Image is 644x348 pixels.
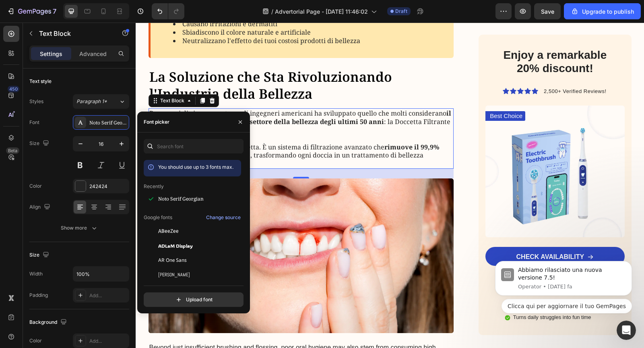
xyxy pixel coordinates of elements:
[356,25,483,54] h2: Enjoy a remarkable 20% discount!
[8,86,19,92] div: 450
[73,94,129,109] button: Paragraph 1*
[29,221,129,235] button: Show more
[79,50,107,58] p: Advanced
[29,98,43,105] div: Styles
[37,6,312,14] li: Sbiadiscono il colore naturale e artificiale
[14,87,318,112] p: Dopo anni di ricerca, un team di ingegneri americani ha sviluppato quello che molti considerano :...
[73,267,129,281] input: Auto
[14,128,83,137] strong: delle sostanze nocive
[89,292,127,299] div: Add...
[29,202,52,213] div: Align
[378,278,469,284] p: Includes handy blue and red LED lights
[158,195,204,203] span: Noto Serif Georgian
[206,214,241,221] div: Change source
[53,6,56,16] p: 7
[144,214,172,221] p: Google fonts
[350,83,489,215] img: gempages_576709691879457531-bd18ee2d-b46b-437e-9ea4-bfb4d1a75b86.webp
[206,213,241,222] button: Change source
[39,29,107,38] p: Text Block
[89,183,127,190] div: 242424
[144,292,244,307] button: Upload font
[271,7,273,16] span: /
[29,250,51,261] div: Size
[408,66,471,72] span: 2,500+ Verified Reviews!
[89,338,127,345] div: Add...
[378,264,469,271] p: Just 2 minutes for a thorough clean
[534,3,561,19] button: Save
[564,3,641,19] button: Upgrade to publish
[144,183,164,190] p: Recently
[136,23,644,348] iframe: Design area
[76,98,107,105] span: Paragraph 1*
[37,14,312,23] li: Neutralizzano l'effetto dei tuoi costosi prodotti di bellezza
[29,270,43,278] div: Width
[541,8,554,15] span: Save
[158,164,233,170] span: You should use up to 3 fonts max.
[378,250,469,257] p: Features 3 cleaning modes, timers
[285,120,304,129] strong: 99,9%
[23,75,50,82] div: Text Block
[14,120,318,145] p: Questo non è una semplice doccetta. È un sistema di filtrazione avanzato che dall'acqua, trasform...
[29,182,42,190] div: Color
[152,3,184,19] div: Undo/Redo
[6,147,19,154] div: Beta
[483,235,644,326] iframe: Intercom notifications messaggio
[61,224,98,232] div: Show more
[29,337,42,344] div: Color
[275,7,368,16] span: Advertorial Page - [DATE] 11:46:02
[14,86,316,104] strong: il dispositivo più innovativo nel settore della bellezza degli ultimi 50 anni
[144,139,244,153] input: Search font
[158,228,179,235] span: ABeeZee
[3,3,60,19] button: 7
[571,7,634,16] div: Upgrade to publish
[249,120,283,129] strong: rimuove il
[13,45,318,81] h3: La Soluzione che Sta Rivoluzionando l'Industria della Bellezza
[13,156,318,311] img: gempages_576709691879457531-a1ece66b-0635-4570-a9ae-2b32cf5c52bb.webp
[158,271,190,278] span: [PERSON_NAME]
[144,118,169,126] div: Font picker
[29,78,52,85] div: Text style
[40,50,62,58] p: Settings
[395,8,407,15] span: Draft
[354,90,387,98] p: Best Choice
[350,224,489,244] a: CHECK AVAILABILITY
[175,296,213,304] div: Upload font
[158,242,193,249] span: ADLaM Display
[158,257,187,264] span: AR One Sans
[89,119,127,126] div: Noto Serif Georgian
[378,292,469,298] p: Turns daily struggles into fun time
[617,321,636,340] iframe: Intercom live chat
[29,119,39,126] div: Font
[381,230,449,239] p: CHECK AVAILABILITY
[29,138,51,149] div: Size
[29,317,68,328] div: Background
[29,292,48,299] div: Padding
